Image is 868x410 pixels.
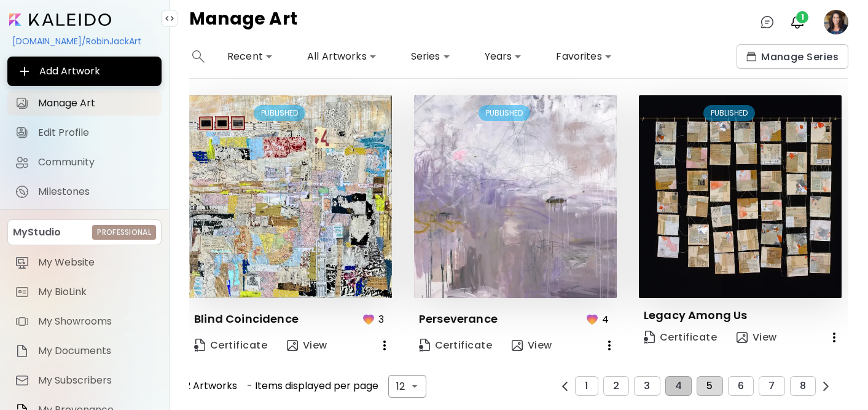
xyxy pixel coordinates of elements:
span: Certificate [194,339,267,352]
button: view-artView [507,333,557,358]
p: Legacy Among Us [644,308,748,323]
img: view-art [737,332,748,343]
span: Edit Profile [38,127,154,139]
a: itemMy Subscribers [7,368,162,393]
span: Manage Series [746,50,839,63]
a: itemMy BioLink [7,280,162,304]
img: prev [821,382,831,391]
img: item [15,285,29,299]
a: itemMy Website [7,250,162,275]
a: Community iconCommunity [7,150,162,175]
p: MyStudio [13,225,61,240]
div: PUBLISHED [254,105,305,121]
a: CertificateCertificate [639,325,722,350]
img: item [15,314,29,329]
button: favorites4 [582,308,617,331]
span: 6 [738,380,744,392]
img: Manage Art icon [15,96,29,111]
a: itemMy Documents [7,339,162,363]
img: thumbnail [414,95,617,298]
span: - Items displayed per page [247,380,378,392]
span: 1 [585,380,588,392]
p: Blind Coincidence [194,312,299,326]
button: 3 [634,376,660,396]
a: Edit Profile iconEdit Profile [7,120,162,145]
img: item [15,255,29,270]
span: My BioLink [38,286,154,298]
img: chatIcon [760,15,775,30]
img: Edit Profile icon [15,125,29,140]
a: itemMy Showrooms [7,309,162,334]
span: Milestones [38,186,154,198]
button: favorites3 [358,308,392,331]
span: My Website [38,256,154,269]
a: CertificateCertificate [414,333,497,358]
button: search [189,44,208,69]
span: Community [38,156,154,168]
img: view-art [287,340,298,351]
button: 1 [575,376,598,396]
button: view-artView [732,325,782,350]
h4: Manage Art [189,10,297,34]
img: thumbnail [639,95,842,298]
img: search [192,50,205,63]
span: 3 [644,380,650,392]
p: 3 [378,312,384,327]
span: 4 [675,380,682,392]
span: My Showrooms [38,315,154,328]
button: 6 [728,376,754,396]
div: PUBLISHED [703,105,755,121]
button: 4 [665,376,692,396]
img: Community icon [15,155,29,170]
span: Add Artwork [17,64,152,79]
button: 5 [697,376,722,396]
div: Years [480,47,527,66]
div: PUBLISHED [479,105,530,121]
button: prev [557,379,573,394]
p: Perseverance [419,312,498,326]
button: view-artView [282,333,332,358]
img: view-art [512,340,523,351]
span: View [737,331,777,344]
img: favorites [585,312,600,326]
button: Add Artwork [7,57,162,86]
span: View [512,339,552,352]
span: 12 Artworks [182,380,237,392]
button: prev [818,379,834,394]
span: 8 [800,380,806,392]
a: Manage Art iconManage Art [7,91,162,116]
img: prev [560,382,569,391]
button: bellIcon1 [787,12,808,33]
img: favorites [361,312,376,326]
div: [DOMAIN_NAME]/RobinJackArt [7,31,162,52]
img: collections [746,52,756,61]
img: Milestones icon [15,184,29,199]
div: Recent [222,47,278,66]
span: 7 [768,380,775,392]
span: 2 [613,380,619,392]
div: Favorites [551,47,616,66]
img: Certificate [419,339,430,352]
img: bellIcon [790,15,805,30]
div: Series [406,47,455,66]
div: 12 [388,375,426,398]
span: My Documents [38,345,154,357]
img: item [15,344,29,358]
div: All Artworks [302,47,381,66]
p: 4 [602,312,609,327]
span: My Subscribers [38,374,154,387]
span: Certificate [419,339,492,352]
img: collapse [165,14,174,23]
span: Certificate [644,331,717,344]
span: View [287,339,327,352]
span: 1 [796,11,808,23]
a: CertificateCertificate [189,333,272,358]
img: item [15,373,29,388]
button: 7 [759,376,784,396]
button: collectionsManage Series [737,44,848,69]
span: 5 [706,380,713,392]
button: 8 [790,376,816,396]
img: Certificate [644,331,655,344]
img: Certificate [194,339,205,352]
img: thumbnail [189,95,392,298]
